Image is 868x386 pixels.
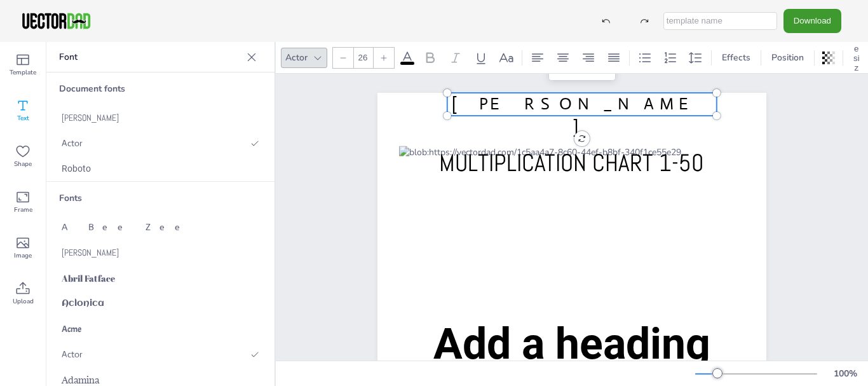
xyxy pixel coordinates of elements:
span: Template [10,67,36,78]
span: [PERSON_NAME] [62,112,119,123]
span: Image [14,251,32,261]
span: Actor [62,348,83,360]
span: Frame [14,205,32,215]
span: Abril Fatface [62,272,115,284]
span: Position [769,52,806,64]
span: Upload [13,296,34,307]
span: A Bee Zee [62,222,190,233]
span: Effects [719,52,753,64]
input: template name [663,12,777,30]
span: Text [17,113,29,123]
div: Actor [283,49,310,66]
button: Resize [848,32,865,52]
p: Font [59,42,241,72]
span: Actor [62,137,83,149]
span: Acme [62,324,81,334]
div: 100 % [830,368,860,380]
img: VectorDad-1.png [20,11,92,31]
span: Add a heading [433,319,710,369]
span: MULTIPLICATION CHART 1-50 [439,148,704,178]
span: Adamina [62,374,99,386]
button: Download [783,9,841,32]
span: Roboto [62,163,91,174]
div: Fonts [46,182,275,214]
span: [PERSON_NAME] [452,93,713,137]
span: [PERSON_NAME] [62,247,119,258]
div: Document fonts [46,72,275,105]
span: Aclonica [62,298,104,309]
span: Shape [14,159,32,169]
